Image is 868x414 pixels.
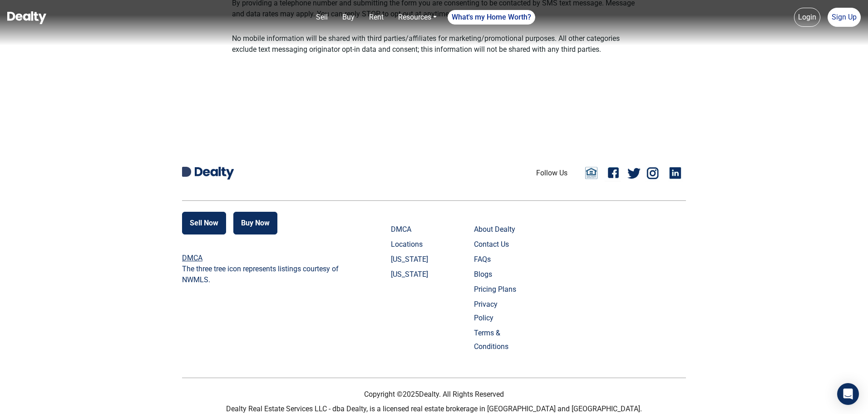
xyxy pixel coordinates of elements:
[391,223,436,236] a: DMCA
[448,10,535,25] a: What's my Home Worth?
[365,8,387,26] a: Rent
[391,253,436,266] a: [US_STATE]
[182,254,202,262] a: DMCA
[195,167,234,180] img: Dealty
[233,212,277,234] button: Buy Now
[605,164,623,182] a: Facebook
[474,268,519,281] a: Blogs
[391,238,436,251] a: Locations
[627,164,641,182] a: Twitter
[474,326,519,354] a: Terms & Conditions
[182,167,191,177] img: Dealty D
[182,389,686,400] p: Copyright © 2025 Dealty. All Rights Reserved
[474,298,519,325] a: Privacy Policy
[474,253,519,266] a: FAQs
[312,8,331,26] a: Sell
[395,8,440,26] a: Resources
[7,11,46,24] img: Dealty - Buy, Sell & Rent Homes
[182,264,344,285] p: The three tree icon represents listings courtesy of NWMLS.
[837,383,859,405] div: Open Intercom Messenger
[668,164,686,182] a: Linkedin
[474,238,519,251] a: Contact Us
[645,164,663,182] a: Instagram
[536,168,567,179] li: Follow Us
[582,166,600,180] a: Email
[182,212,226,234] button: Sell Now
[474,223,519,236] a: About Dealty
[391,268,436,281] a: [US_STATE]
[339,8,358,26] a: Buy
[828,8,861,27] a: Sign Up
[474,283,519,296] a: Pricing Plans
[794,8,820,27] a: Login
